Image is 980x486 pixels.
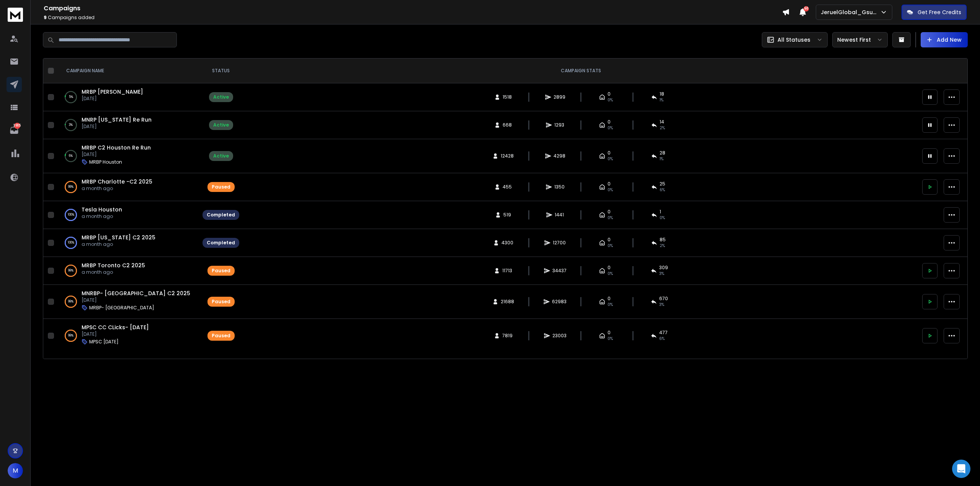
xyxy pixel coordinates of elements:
p: [DATE] [82,297,190,303]
p: 99 % [68,298,73,306]
div: Active [213,153,229,159]
span: 21688 [501,299,514,305]
p: 3 % [69,121,73,129]
p: [DATE] [82,96,143,102]
p: 100 % [68,239,74,247]
span: 2 % [660,125,665,131]
p: Campaigns added [44,15,782,21]
span: 0% [608,125,613,131]
span: 0% [608,97,613,103]
td: 3%MNRP [US_STATE] Re Run[DATE] [57,111,198,139]
a: MRBP Toronto C2 2025 [82,262,145,269]
td: 99%MRBP Charlotte -C2 2025a month ago [57,173,198,201]
span: 12700 [553,240,566,246]
span: 4300 [501,240,513,246]
span: 0% [608,336,613,342]
p: a month ago [82,185,152,192]
span: 0 [608,150,611,156]
span: 0 [608,265,611,271]
td: 6%MRBP C2 Houston Re Run[DATE]MRBP Houston [57,139,198,173]
span: 0% [608,302,613,308]
p: JeruelGlobal_Gsuite [821,8,880,16]
span: 9 [44,14,47,21]
span: 0 [608,296,611,302]
span: 1293 [554,122,564,128]
span: 670 [659,296,668,302]
span: 0% [608,187,613,193]
a: MPSC CC CLicks- [DATE] [82,323,149,331]
div: Paused [212,184,230,190]
span: 1441 [555,212,564,218]
th: CAMPAIGN NAME [57,59,198,83]
th: STATUS [198,59,244,83]
p: a month ago [82,213,122,219]
span: 0% [608,271,613,277]
p: 99 % [68,267,73,275]
p: [DATE] [82,124,152,130]
span: 18 [660,91,664,97]
p: MRBP- [GEOGRAPHIC_DATA] [89,305,154,311]
span: 25 [660,181,665,187]
span: 455 [503,184,512,190]
span: 0 [608,181,611,187]
a: MRBP Charlotte -C2 2025 [82,178,152,185]
span: 85 [660,237,666,243]
td: 100%Tesla Houstona month ago [57,201,198,229]
th: CAMPAIGN STATS [244,59,918,83]
span: 11713 [502,268,512,274]
span: 14 [660,119,664,125]
div: Paused [212,268,230,274]
button: Newest First [832,32,888,47]
a: MRBP [PERSON_NAME] [82,88,143,96]
img: logo [8,8,23,22]
span: 50 [804,6,809,11]
span: 0 % [660,215,665,221]
p: 6 % [69,152,73,160]
a: MNRBP- [GEOGRAPHIC_DATA] C2 2025 [82,289,190,297]
span: 0% [608,215,613,221]
span: 7819 [502,333,513,339]
span: 1518 [503,94,512,100]
a: 3905 [7,123,22,138]
span: 23003 [552,333,567,339]
span: 6 % [660,187,665,193]
span: 0 [608,91,611,97]
p: 5 % [69,93,73,101]
span: 0 [608,209,611,215]
p: a month ago [82,241,155,247]
a: MRBP C2 Houston Re Run [82,144,151,151]
p: a month ago [82,269,145,275]
p: 3905 [14,123,20,129]
td: 99%MPSC CC CLicks- [DATE][DATE]MPSC [DATE] [57,319,198,353]
span: 0% [608,156,613,162]
p: 100 % [68,211,74,219]
p: 99 % [68,332,73,340]
button: M [8,463,23,478]
span: 0 [608,237,611,243]
p: Get Free Credits [918,8,961,16]
span: 6 % [659,336,665,342]
span: 0 [608,119,611,125]
span: 2 % [660,243,665,249]
a: Tesla Houston [82,206,122,213]
div: Active [213,122,229,128]
div: Paused [212,299,230,305]
span: 1350 [554,184,565,190]
span: 12428 [501,153,514,159]
a: MRBP [US_STATE] C2 2025 [82,234,155,241]
span: 34437 [552,268,567,274]
td: 5%MRBP [PERSON_NAME][DATE] [57,83,198,111]
div: Completed [207,240,235,246]
span: 668 [503,122,512,128]
span: 519 [503,212,511,218]
span: 477 [659,330,668,336]
div: Active [213,94,229,100]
